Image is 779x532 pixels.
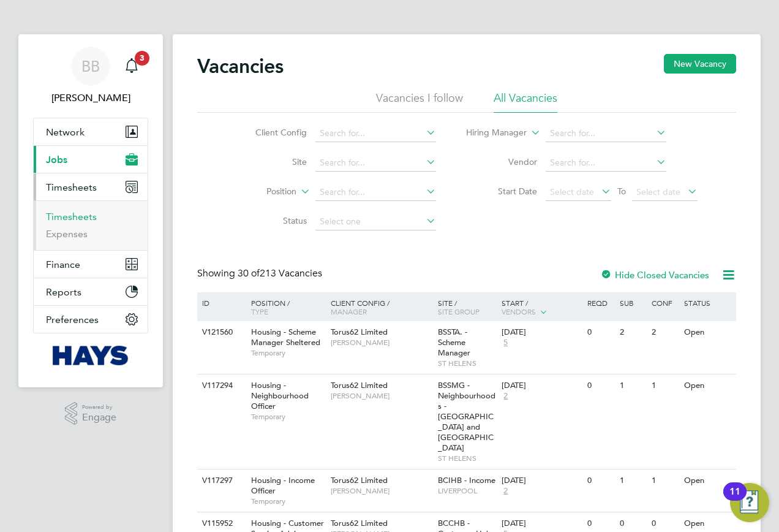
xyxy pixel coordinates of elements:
div: 0 [584,321,616,344]
span: Jobs [46,154,67,165]
div: 0 [584,469,616,492]
span: ST HELENS [438,359,496,368]
span: Site Group [438,306,480,316]
span: Powered by [82,402,116,412]
li: Vacancies I follow [376,91,463,113]
span: BCIHB - Income [438,475,495,485]
div: Start / [499,292,584,323]
li: All Vacancies [494,91,557,113]
div: Reqd [584,292,616,313]
span: Torus62 Limited [331,475,388,485]
span: Preferences [46,314,99,325]
button: Reports [34,278,148,305]
span: Network [46,126,85,138]
label: Hide Closed Vacancies [600,269,709,281]
nav: Main navigation [18,34,163,387]
div: V121560 [199,321,242,344]
div: 0 [584,374,616,397]
span: Reports [46,286,81,298]
span: 2 [502,486,510,496]
span: Torus62 Limited [331,327,388,337]
label: Client Config [236,127,307,138]
span: Select date [636,186,680,197]
div: V117294 [199,374,242,397]
button: Network [34,118,148,145]
span: BSSMG - Neighbourhoods - [GEOGRAPHIC_DATA] and [GEOGRAPHIC_DATA] [438,380,495,452]
span: To [614,183,630,199]
a: Expenses [46,228,88,240]
span: Housing - Neighbourhood Officer [251,380,309,411]
span: Manager [331,306,367,316]
span: BB [81,58,100,74]
div: 1 [649,469,680,492]
span: 30 of [238,267,260,279]
label: Start Date [467,186,537,197]
div: Timesheets [34,200,148,250]
span: Temporary [251,412,325,422]
span: 5 [502,338,510,348]
button: Open Resource Center, 11 new notifications [730,483,769,522]
span: Torus62 Limited [331,518,388,528]
span: Torus62 Limited [331,380,388,390]
span: [PERSON_NAME] [331,486,432,496]
span: Ben Brown [33,91,148,105]
span: [PERSON_NAME] [331,338,432,348]
label: Position [226,186,296,198]
div: [DATE] [502,381,581,391]
a: 3 [119,47,144,86]
span: ST HELENS [438,454,496,463]
label: Status [236,215,307,226]
span: Housing - Scheme Manager Sheltered [251,327,320,348]
a: Powered byEngage [65,402,117,425]
span: LIVERPOOL [438,486,496,496]
button: Timesheets [34,173,148,200]
input: Search for... [315,125,436,142]
a: BB[PERSON_NAME] [33,47,148,105]
div: [DATE] [502,476,581,486]
span: Temporary [251,496,325,506]
input: Search for... [315,154,436,172]
span: Vendors [502,306,536,316]
input: Select one [315,213,436,230]
div: Open [681,321,734,344]
div: Position / [242,292,328,322]
div: [DATE] [502,327,581,338]
div: 2 [617,321,649,344]
label: Site [236,156,307,167]
a: Timesheets [46,211,97,222]
span: Type [251,306,268,316]
span: 3 [135,51,149,66]
label: Hiring Manager [456,127,527,139]
button: Jobs [34,146,148,173]
div: Showing [197,267,325,280]
div: Conf [649,292,680,313]
input: Search for... [546,125,666,142]
input: Search for... [546,154,666,172]
button: Finance [34,251,148,278]
span: Temporary [251,348,325,358]
span: Engage [82,412,116,423]
span: Timesheets [46,181,97,193]
div: 1 [617,374,649,397]
div: Client Config / [328,292,435,322]
div: 1 [617,469,649,492]
h2: Vacancies [197,54,284,78]
span: Finance [46,259,80,270]
input: Search for... [315,184,436,201]
span: Select date [550,186,594,197]
span: Housing - Income Officer [251,475,315,496]
span: BSSTA. - Scheme Manager [438,327,470,358]
div: 1 [649,374,680,397]
button: New Vacancy [664,54,736,74]
div: ID [199,292,242,313]
span: 213 Vacancies [238,267,322,279]
a: Go to home page [33,346,148,365]
div: 2 [649,321,680,344]
img: hays-logo-retina.png [53,346,129,365]
div: Open [681,374,734,397]
span: [PERSON_NAME] [331,391,432,401]
div: Status [681,292,734,313]
div: 11 [729,492,740,507]
div: Open [681,469,734,492]
span: 2 [502,391,510,401]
